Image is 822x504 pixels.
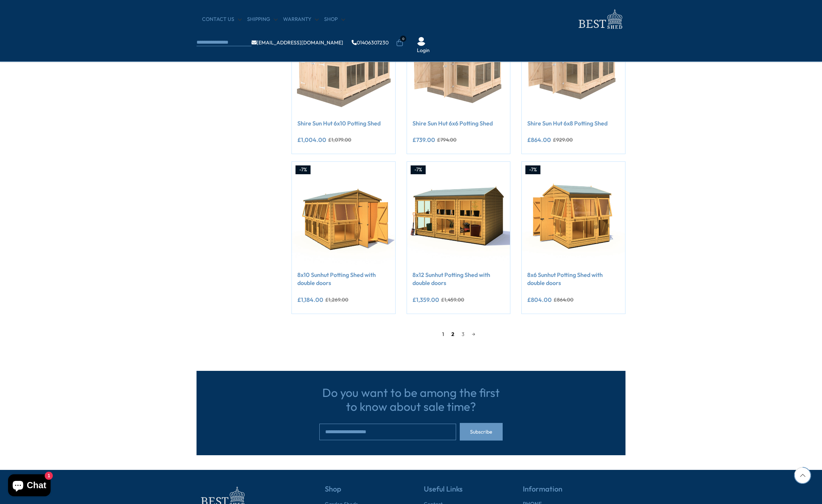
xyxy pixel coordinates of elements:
[297,297,323,303] ins: £1,184.00
[523,485,625,501] h5: Information
[448,329,458,340] a: 2
[527,271,620,287] a: 8x6 Sunhut Potting Shed with double doors
[325,485,398,501] h5: Shop
[553,137,573,142] del: £929.00
[412,137,435,143] ins: £739.00
[296,165,311,174] div: -7%
[460,423,503,441] button: Subscribe
[441,297,464,302] del: £1,459.00
[527,119,620,127] a: Shire Sun Hut 6x8 Potting Shed
[407,162,510,265] img: 8x12 Sunhut Potting Shed with double doors - Best Shed
[468,329,479,340] a: →
[527,297,552,303] ins: £804.00
[527,137,551,143] ins: £864.00
[412,119,505,127] a: Shire Sun Hut 6x6 Potting Shed
[292,162,395,265] img: 8x10 Sunhut Potting Shed with double doors - Best Shed
[522,162,625,265] img: 8x6 Sunhut Potting Shed with double doors - Best Shed
[438,329,448,340] span: 1
[470,429,492,434] span: Subscribe
[417,37,426,46] img: User Icon
[396,39,403,47] a: 0
[400,36,406,42] span: 0
[6,474,53,498] inbox-online-store-chat: Shopify online store chat
[412,297,439,303] ins: £1,359.00
[352,40,389,45] a: 01406307230
[202,16,242,23] a: CONTACT US
[297,137,326,143] ins: £1,004.00
[574,7,625,31] img: logo
[412,271,505,287] a: 8x12 Sunhut Potting Shed with double doors
[283,16,319,23] a: Warranty
[525,165,540,174] div: -7%
[328,137,351,142] del: £1,079.00
[417,47,430,54] a: Login
[247,16,278,23] a: Shipping
[458,329,468,340] a: 3
[437,137,456,142] del: £794.00
[252,40,343,45] a: [EMAIL_ADDRESS][DOMAIN_NAME]
[424,485,497,501] h5: Useful Links
[324,16,345,23] a: Shop
[297,119,390,127] a: Shire Sun Hut 6x10 Potting Shed
[325,297,348,302] del: £1,269.00
[319,386,503,414] h3: Do you want to be among the first to know about sale time?
[297,271,390,287] a: 8x10 Sunhut Potting Shed with double doors
[554,297,573,302] del: £864.00
[411,165,426,174] div: -7%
